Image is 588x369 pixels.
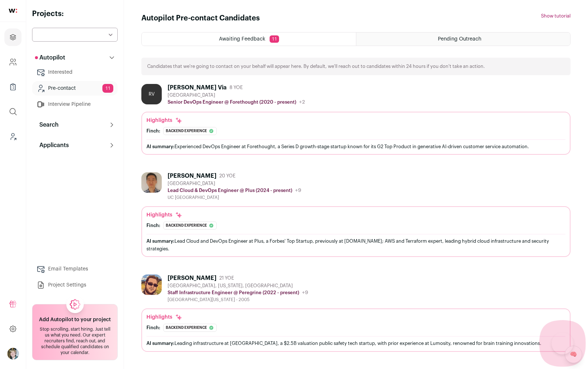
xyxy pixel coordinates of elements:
[146,314,183,321] div: Highlights
[163,222,217,230] div: Backend experience
[9,9,17,13] img: wellfound-shorthand-0d5821cbd27db2630d0214b213865d53afaa358527fdda9d0ea32b1df1b89c2c.svg
[146,144,175,149] span: AI summary:
[146,143,565,150] div: Experienced DevOps Engineer at Forethought, a Series D growth-stage startup known for its G2 Top ...
[7,348,19,360] button: Open dropdown
[438,36,481,42] span: Pending Outreach
[4,28,21,46] a: Projects
[32,65,118,80] a: Interested
[4,128,21,145] a: Leads (Backoffice)
[168,283,308,289] div: [GEOGRAPHIC_DATA], [US_STATE], [GEOGRAPHIC_DATA]
[32,118,118,132] button: Search
[168,99,296,105] p: Senior DevOps Engineer @ Forethought (2020 - present)
[35,53,65,62] p: Autopilot
[7,348,19,360] img: 6494470-medium_jpg
[32,262,118,276] a: Email Templates
[146,128,160,134] div: Finch:
[141,84,571,155] a: RV [PERSON_NAME] Via 8 YOE [GEOGRAPHIC_DATA] Senior DevOps Engineer @ Forethought (2020 - present...
[4,53,21,71] a: Company and ATS Settings
[168,195,301,200] div: UC [GEOGRAPHIC_DATA]
[32,97,118,112] a: Interview Pipeline
[146,341,175,346] span: AI summary:
[141,172,571,257] a: [PERSON_NAME] 20 YOE [GEOGRAPHIC_DATA] Lead Cloud & DevOps Engineer @ Plus (2024 - present) +9 UC...
[141,274,571,351] a: [PERSON_NAME] 21 YOE [GEOGRAPHIC_DATA], [US_STATE], [GEOGRAPHIC_DATA] Staff Infrastructure Engine...
[168,92,305,98] div: [GEOGRAPHIC_DATA]
[163,127,217,135] div: Backend experience
[141,274,162,295] img: e852e01d7aa49d50d384ac73560fa6cd8b427677c55a78641dc1662014ce87f5.jpg
[168,188,292,193] p: Lead Cloud & DevOps Engineer @ Plus (2024 - present)
[299,100,305,105] span: +2
[541,13,571,19] button: Show tutorial
[35,120,59,129] p: Search
[35,141,69,150] p: Applicants
[270,35,279,43] span: 11
[39,316,111,323] h2: Add Autopilot to your project
[102,84,113,93] span: 11
[146,223,160,228] div: Finch:
[32,138,118,153] button: Applicants
[163,324,217,332] div: Backend experience
[146,339,565,347] div: Leading infrastructure at [GEOGRAPHIC_DATA], a $2.5B valuation public safety tech startup, with p...
[168,274,216,282] div: [PERSON_NAME]
[168,172,216,180] div: [PERSON_NAME]
[295,188,301,193] span: +9
[4,78,21,96] a: Company Lists
[219,275,234,281] span: 21 YOE
[146,325,160,331] div: Finch:
[32,81,118,96] a: Pre-contact11
[32,278,118,292] a: Project Settings
[37,326,113,355] div: Stop scrolling, start hiring. Just tell us what you need. Our expert recruiters find, reach out, ...
[141,172,162,193] img: 5eea43fe5bb54e31bf36a7fbd8d31ffaf0cbcffb208b1c3a8e9d7f60c0b1c887.jpg
[146,239,175,243] span: AI summary:
[230,85,243,91] span: 8 YOE
[168,297,308,303] div: [GEOGRAPHIC_DATA][US_STATE] - 2005
[32,50,118,65] button: Autopilot
[32,304,118,360] a: Add Autopilot to your project Stop scrolling, start hiring. Just tell us what you need. Our exper...
[146,237,565,253] div: Lead Cloud and DevOps Engineer at Plus, a Forbes' Top Startup, previously at [DOMAIN_NAME]; AWS a...
[302,290,308,295] span: +9
[356,32,570,46] a: Pending Outreach
[141,13,260,23] h1: Autopilot Pre-contact Candidates
[146,211,183,219] div: Highlights
[32,9,118,19] h2: Projects:
[168,84,227,91] div: [PERSON_NAME] Via
[219,36,265,42] span: Awaiting Feedback
[168,290,299,296] p: Staff Infrastructure Engineer @ Peregrine (2022 - present)
[552,333,573,354] iframe: Toggle Customer Support
[146,117,183,124] div: Highlights
[141,58,571,75] div: Candidates that we're going to contact on your behalf will appear here. By default, we'll reach o...
[168,181,301,187] div: [GEOGRAPHIC_DATA]
[219,173,235,179] span: 20 YOE
[141,84,162,104] div: RV
[565,346,582,363] a: 🧠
